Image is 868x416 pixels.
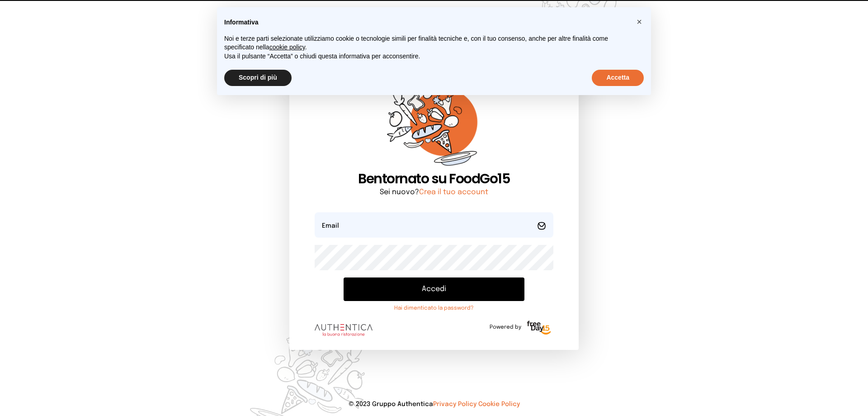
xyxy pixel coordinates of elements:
[224,34,629,52] p: Noi e terze parti selezionate utilizziamo cookie o tecnologie simili per finalità tecniche e, con...
[315,171,553,187] h1: Bentornato su FoodGo15
[315,187,553,198] p: Sei nuovo?
[490,324,521,331] span: Powered by
[224,18,629,27] h2: Informativa
[269,43,305,51] a: cookie policy
[637,17,642,27] span: ×
[344,305,524,312] a: Hai dimenticato la password?
[419,188,488,196] a: Crea il tuo account
[592,70,644,86] button: Accetta
[433,401,476,407] a: Privacy Policy
[632,14,646,29] button: Chiudi questa informativa
[525,319,553,337] img: logo-freeday.3e08031.png
[315,324,373,336] img: logo.8f33a47.png
[224,52,629,61] p: Usa il pulsante “Accetta” o chiudi questa informativa per acconsentire.
[14,400,854,409] p: © 2023 Gruppo Authentica
[224,70,292,86] button: Scopri di più
[478,401,520,407] a: Cookie Policy
[387,75,481,171] img: sticker-orange.65babaf.png
[344,277,524,301] button: Accedi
